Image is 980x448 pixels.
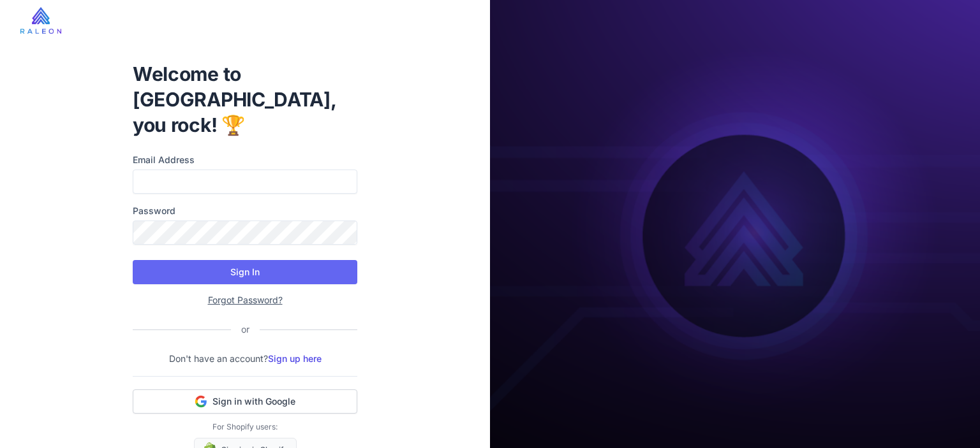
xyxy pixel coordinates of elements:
a: Forgot Password? [208,294,283,305]
a: Sign up here [268,353,322,364]
button: Sign In [133,260,357,284]
img: raleon-logo-whitebg.9aac0268.jpg [20,7,61,34]
h1: Welcome to [GEOGRAPHIC_DATA], you rock! 🏆 [133,61,357,138]
div: or [231,322,260,336]
button: Sign in with Google [133,389,357,414]
span: Sign in with Google [212,395,295,408]
label: Password [133,204,357,218]
p: For Shopify users: [133,421,357,433]
label: Email Address [133,153,357,167]
p: Don't have an account? [133,352,357,366]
